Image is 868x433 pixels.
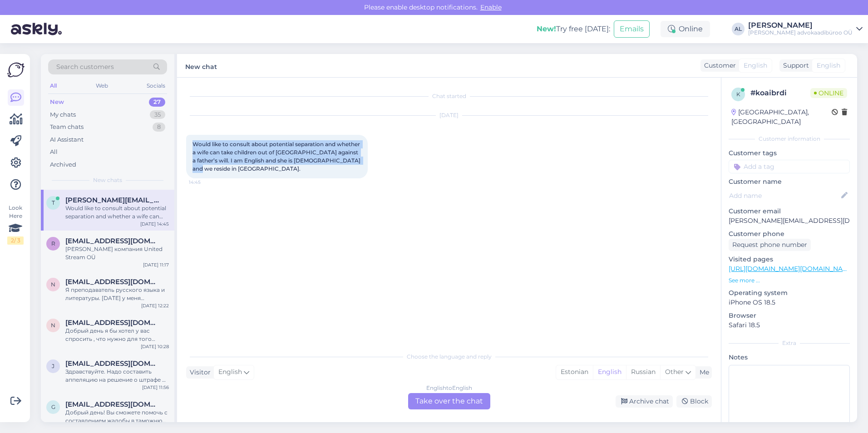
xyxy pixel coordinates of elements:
span: 14:45 [189,179,223,186]
div: Добрый день! Вы сможете помочь с составлением жалобы в таможню на неправомерное изъятие телефона ... [65,408,169,425]
span: English [817,61,840,70]
span: jelenasokolova1968@gmail.com [65,359,160,368]
span: revitaks@gmail.com [65,237,160,245]
div: 2 / 3 [7,236,24,245]
div: Extra [729,339,850,347]
p: Customer email [729,207,850,216]
div: [DATE] 14:45 [140,221,169,227]
div: # koaibrdi [750,88,810,98]
div: Socials [145,80,167,92]
div: All [50,148,58,157]
span: r [51,240,55,247]
p: Browser [729,311,850,320]
div: AI Assistant [50,135,84,144]
div: Web [94,80,110,92]
span: Other [665,368,684,376]
p: [PERSON_NAME][EMAIL_ADDRESS][DOMAIN_NAME] [729,216,850,226]
p: See more ... [729,276,850,285]
span: nleleka03@gmail.com [65,319,160,327]
input: Add a tag [729,160,850,173]
span: g [51,403,55,410]
div: [GEOGRAPHIC_DATA], [GEOGRAPHIC_DATA] [731,108,832,127]
input: Add name [729,191,839,201]
p: Customer name [729,177,850,187]
p: Visited pages [729,255,850,264]
b: New! [537,25,556,33]
div: Customer information [729,135,850,143]
div: Chat started [186,92,712,100]
div: [DATE] 12:22 [141,302,169,309]
label: New chat [185,59,217,72]
div: Archive chat [616,395,673,408]
span: New chats [93,176,122,184]
div: [DATE] 10:28 [141,343,169,350]
span: n [51,322,55,329]
div: Visitor [186,368,211,377]
div: Archived [50,160,76,169]
img: Askly Logo [7,61,25,79]
div: Try free [DATE]: [537,24,610,34]
div: [DATE] 11:17 [143,261,169,268]
div: [DATE] [186,111,712,119]
span: English [744,61,767,70]
p: Customer phone [729,229,850,239]
p: iPhone OS 18.5 [729,298,850,307]
p: Notes [729,353,850,362]
p: Customer tags [729,148,850,158]
div: AL [732,23,745,35]
a: [URL][DOMAIN_NAME][DOMAIN_NAME] [729,265,854,273]
div: Block [676,395,712,408]
span: n [51,281,55,288]
p: Operating system [729,288,850,298]
span: j [52,363,54,369]
div: English to English [426,384,472,392]
div: 35 [150,110,165,119]
div: [DATE] 11:56 [142,384,169,391]
span: t [52,199,55,206]
span: nvassiljeva2020@gmail.com [65,278,160,286]
span: Online [810,88,847,98]
p: Safari 18.5 [729,320,850,330]
div: Здравствуйте. Надо составить аппеляцию на решение о штрафе и лишения прав. Если не будет прав на ... [65,368,169,384]
span: Enable [478,3,504,11]
div: 8 [153,123,165,132]
div: [PERSON_NAME] компания United Stream OÜ [65,245,169,261]
div: Support [779,61,809,70]
span: grekim812@gmail.com [65,400,160,408]
div: Online [661,21,710,37]
a: [PERSON_NAME][PERSON_NAME] advokaadibüroo OÜ [748,22,863,36]
span: trevor@trevorworth.com [65,196,160,204]
div: My chats [50,110,76,119]
div: All [48,80,59,92]
div: Request phone number [729,239,811,251]
div: Russian [626,365,660,379]
div: Team chats [50,123,84,132]
div: 27 [149,98,165,107]
div: Customer [700,61,736,70]
div: New [50,98,64,107]
div: English [593,365,626,379]
div: Estonian [556,365,593,379]
div: [PERSON_NAME] [748,22,853,29]
div: Take over the chat [408,393,490,409]
span: k [736,91,740,98]
span: English [218,367,242,377]
span: Search customers [56,62,114,72]
div: Me [696,368,709,377]
div: Choose the language and reply [186,353,712,361]
div: Добрый день я бы хотел у вас спросить , что нужно для того чтобы закрыть защиту в [GEOGRAPHIC_DAT... [65,327,169,343]
div: Я преподаватель русского языка и литературы. [DATE] у меня собеседование с работодателем. У меня ... [65,286,169,302]
div: Would like to consult about potential separation and whether a wife can take children out of [GEO... [65,204,169,221]
span: Would like to consult about potential separation and whether a wife can take children out of [GEO... [192,141,362,172]
button: Emails [614,20,650,38]
div: Look Here [7,204,24,245]
div: [PERSON_NAME] advokaadibüroo OÜ [748,29,853,36]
